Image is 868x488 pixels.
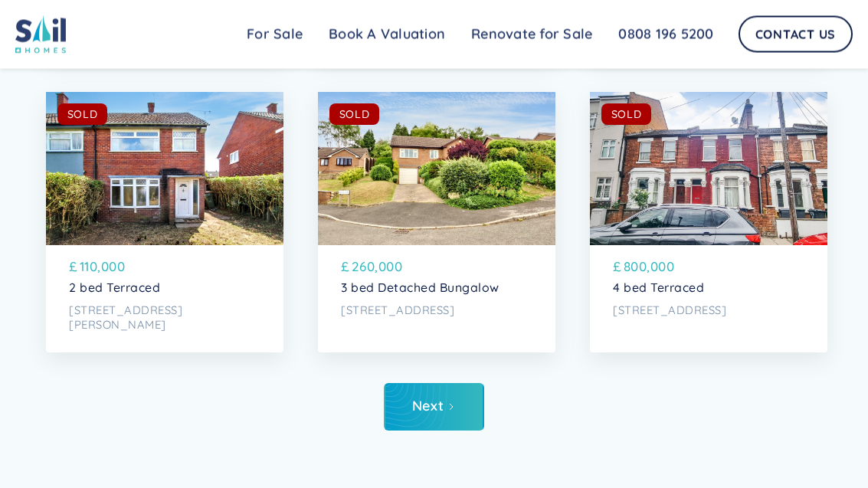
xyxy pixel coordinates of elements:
p: [STREET_ADDRESS] [613,303,804,318]
div: SOLD [611,107,642,123]
p: 110,000 [80,257,126,277]
p: 3 bed Detached Bungalow [341,281,532,296]
div: Next [412,399,444,414]
p: [STREET_ADDRESS] [341,303,532,318]
a: Contact Us [739,16,853,53]
img: sail home logo colored [15,15,66,54]
a: SOLD£260,0003 bed Detached Bungalow[STREET_ADDRESS] [318,93,555,353]
p: 260,000 [352,257,403,277]
p: £ [341,257,350,277]
div: SOLD [67,107,98,123]
p: £ [69,257,78,277]
a: SOLD£110,0002 bed Terraced[STREET_ADDRESS][PERSON_NAME] [46,93,283,353]
a: Book A Valuation [316,19,458,50]
div: List [46,384,822,431]
a: For Sale [234,19,316,50]
p: 4 bed Terraced [613,281,804,296]
div: SOLD [339,107,370,123]
a: 0808 196 5200 [605,19,726,50]
p: [STREET_ADDRESS][PERSON_NAME] [69,303,260,332]
p: £ [613,257,622,277]
a: Next Page [384,384,484,431]
a: SOLD£800,0004 bed Terraced[STREET_ADDRESS] [590,93,827,353]
p: 800,000 [624,257,675,277]
a: Renovate for Sale [458,19,605,50]
p: 2 bed Terraced [69,281,260,296]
